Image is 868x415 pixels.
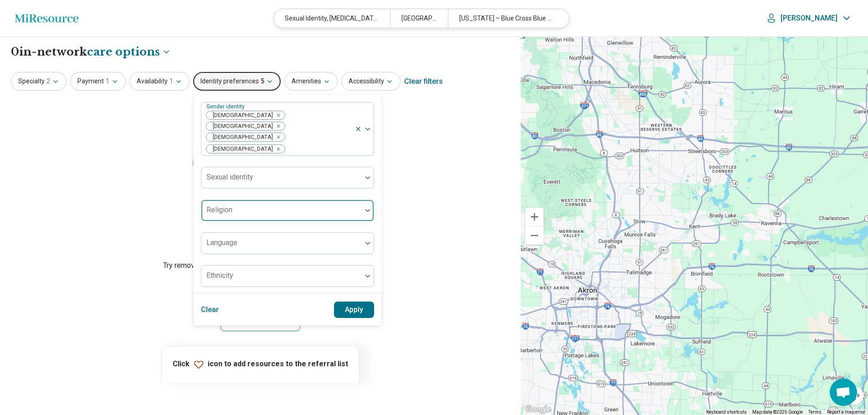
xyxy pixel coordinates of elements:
[11,72,67,91] button: Specialty2
[206,205,232,214] label: Religion
[448,9,564,28] div: [US_STATE] – Blue Cross Blue Shield
[206,103,247,110] label: Gender identity
[752,410,803,415] span: Map data ©2025 Google
[87,44,171,60] button: Care options
[70,72,126,91] button: Payment1
[87,44,160,60] span: care options
[106,77,109,86] span: 1
[193,72,281,91] button: Identity preferences5
[284,72,338,91] button: Amenities
[390,9,448,28] div: [GEOGRAPHIC_DATA]
[827,410,865,415] a: Report a map error
[129,72,190,91] button: Availability1
[46,77,50,86] span: 2
[206,145,276,154] span: [DEMOGRAPHIC_DATA]
[201,302,219,318] button: Clear
[206,111,276,120] span: [DEMOGRAPHIC_DATA]
[404,71,443,92] div: Clear filters
[11,44,171,60] h1: 0 in-network
[525,226,544,245] button: Zoom out
[525,208,544,226] button: Zoom in
[206,238,237,247] label: Language
[11,224,510,244] h2: Let's try again
[173,359,348,370] p: Click icon to add resources to the referral list
[206,271,233,280] label: Ethnicity
[341,72,401,91] button: Accessibility
[206,173,253,181] label: Sexual identity
[274,9,390,28] div: Sexual Identity, [MEDICAL_DATA]
[11,249,510,271] p: Sorry, your search didn’t return any results. Try removing filters or changing location to see mo...
[808,410,822,415] a: Terms (opens in new tab)
[781,14,837,23] p: [PERSON_NAME]
[206,122,276,131] span: [DEMOGRAPHIC_DATA]
[206,133,276,142] span: [DEMOGRAPHIC_DATA]
[169,77,173,86] span: 1
[830,379,857,406] div: Open chat
[261,77,264,86] span: 5
[334,302,375,318] button: Apply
